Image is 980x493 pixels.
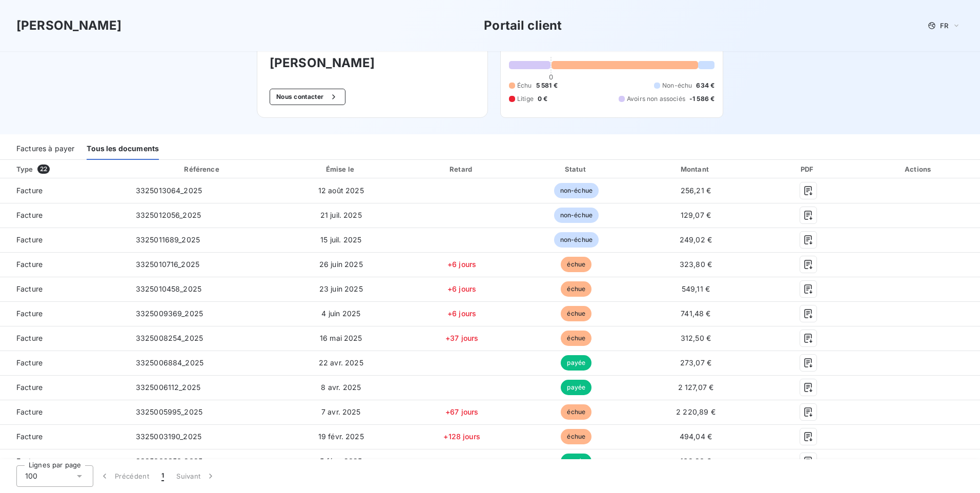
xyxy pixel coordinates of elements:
span: 3325003190_2025 [136,432,201,441]
div: Factures à payer [16,138,74,160]
span: échue [561,306,591,321]
span: 3325005995_2025 [136,407,202,416]
span: non-échue [554,183,599,198]
span: +6 jours [447,260,476,269]
h3: [PERSON_NAME] [16,16,121,35]
span: Facture [8,456,119,466]
span: 19 févr. 2025 [318,432,364,441]
span: Litige [517,94,534,104]
span: 741,48 € [681,309,710,318]
span: 23 juin 2025 [319,284,363,293]
span: 5 févr. 2025 [320,457,362,465]
div: PDF [761,164,855,174]
button: Précédent [93,465,155,487]
span: 312,50 € [681,334,711,342]
span: payée [561,355,591,371]
span: +67 jours [445,407,478,416]
span: non-échue [554,232,599,248]
div: Référence [184,165,219,173]
span: Facture [8,284,119,294]
span: Avoirs non associés [627,94,685,104]
span: 2 127,07 € [678,383,714,392]
span: échue [561,331,591,346]
span: +128 jours [443,432,480,441]
span: Facture [8,382,119,393]
span: 5 581 € [536,81,558,90]
span: Facture [8,432,119,442]
span: Échu [517,81,532,90]
span: 12 août 2025 [318,186,364,195]
div: Retard [406,164,518,174]
span: 3325008254_2025 [136,334,203,342]
span: 7 avr. 2025 [321,407,361,416]
div: Émise le [280,164,402,174]
span: FR [940,22,948,30]
span: -1 586 € [689,94,714,104]
span: Facture [8,333,119,343]
span: Facture [8,235,119,245]
span: 494,04 € [680,432,712,441]
span: 3325006112_2025 [136,383,200,392]
span: 15 juil. 2025 [320,235,361,244]
span: 100 [25,471,37,481]
span: 273,07 € [680,358,711,367]
span: non-échue [554,208,599,223]
span: 26 juin 2025 [319,260,363,269]
span: Facture [8,309,119,319]
button: Nous contacter [270,89,345,105]
span: 16 mai 2025 [320,334,362,342]
span: 3325011689_2025 [136,235,200,244]
div: Statut [522,164,631,174]
span: 0 € [538,94,547,104]
span: 21 juil. 2025 [320,211,362,219]
span: 323,80 € [680,260,712,269]
span: 4 juin 2025 [321,309,360,318]
span: Facture [8,407,119,417]
span: 22 [37,165,50,174]
span: Non-échu [662,81,692,90]
h3: Portail client [484,16,562,35]
span: 3325012056_2025 [136,211,201,219]
span: 0 [549,73,553,81]
div: Type [10,164,126,174]
span: 129,07 € [681,211,711,219]
span: 634 € [696,81,714,90]
span: Facture [8,358,119,368]
span: 549,11 € [682,284,710,293]
span: Facture [8,210,119,220]
div: Tous les documents [87,138,159,160]
span: payée [561,454,591,469]
span: 22 avr. 2025 [319,358,363,367]
span: payée [561,380,591,395]
span: 256,21 € [681,186,711,195]
span: +6 jours [447,284,476,293]
span: 3325002350_2025 [136,457,202,465]
button: Suivant [170,465,222,487]
span: 3325010458_2025 [136,284,201,293]
span: échue [561,257,591,272]
span: 169,20 € [680,457,711,465]
span: 8 avr. 2025 [321,383,361,392]
span: Facture [8,259,119,270]
span: Facture [8,186,119,196]
span: 3325010716_2025 [136,260,199,269]
span: 1 [161,471,164,481]
span: échue [561,429,591,444]
span: 3325009369_2025 [136,309,203,318]
span: 2 220,89 € [676,407,716,416]
button: 1 [155,465,170,487]
h3: [PERSON_NAME] [270,54,475,72]
div: Actions [860,164,978,174]
span: échue [561,404,591,420]
span: 3325006884_2025 [136,358,203,367]
div: Montant [635,164,757,174]
span: 249,02 € [680,235,712,244]
span: +37 jours [445,334,478,342]
span: 3325013064_2025 [136,186,202,195]
span: échue [561,281,591,297]
span: +6 jours [447,309,476,318]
